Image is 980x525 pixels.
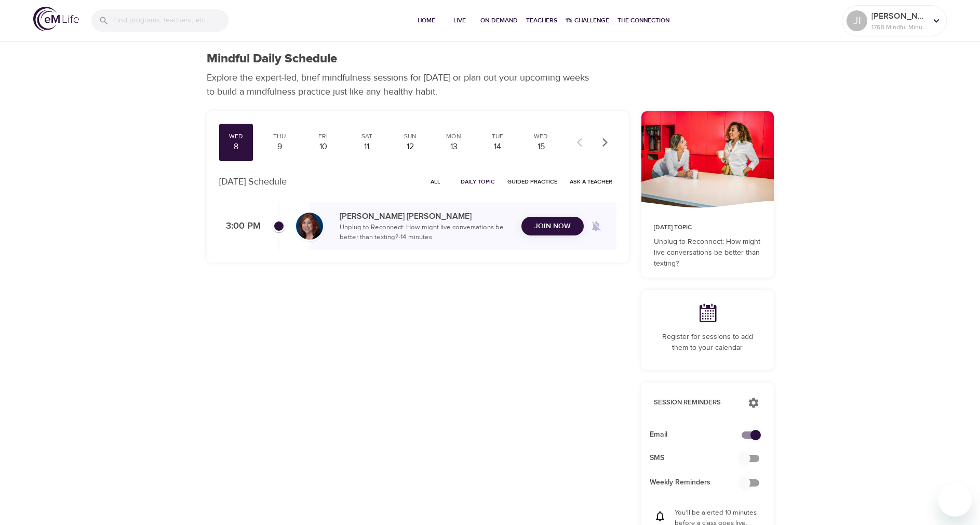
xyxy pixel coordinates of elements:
div: Thu [266,132,292,141]
p: Explore the expert-led, brief mindfulness sessions for [DATE] or plan out your upcoming weeks to ... [207,71,596,99]
div: 14 [485,141,511,153]
p: [PERSON_NAME] [PERSON_NAME] [340,210,513,222]
iframe: Button to launch messaging window [938,483,972,517]
p: Session Reminders [654,398,737,408]
p: [PERSON_NAME] [871,10,927,22]
div: Wed [223,132,249,141]
span: Guided Practice [507,177,557,187]
div: 15 [528,141,554,153]
span: Ask a Teacher [570,177,612,187]
h1: Mindful Daily Schedule [207,51,337,67]
span: Teachers [526,15,557,26]
p: [DATE] Schedule [219,175,287,189]
div: Wed [528,132,554,141]
button: Daily Topic [457,174,499,190]
div: 9 [266,141,292,153]
div: Sun [397,132,423,141]
button: All [419,174,452,190]
img: logo [33,7,79,31]
div: Sat [354,132,380,141]
span: Home [414,15,439,26]
div: 13 [441,141,467,153]
span: Weekly Reminders [650,477,749,488]
p: Register for sessions to add them to your calendar [654,332,761,353]
img: Elaine_Smookler-min.jpg [296,213,323,240]
div: 12 [397,141,423,153]
span: On-Demand [480,15,518,26]
div: 8 [223,141,249,153]
p: [DATE] Topic [654,223,761,232]
span: 1% Challenge [566,15,609,26]
span: Email [650,429,749,440]
button: Join Now [521,217,584,236]
div: JI [847,10,867,31]
div: 10 [310,141,336,153]
p: 1768 Mindful Minutes [871,22,927,32]
span: SMS [650,453,749,464]
input: Find programs, teachers, etc... [113,9,229,32]
span: Daily Topic [461,177,495,187]
button: Ask a Teacher [566,174,616,190]
div: Mon [441,132,467,141]
span: Join Now [534,220,571,233]
p: Unplug to Reconnect: How might live conversations be better than texting? · 14 minutes [340,222,513,243]
span: The Connection [617,15,669,26]
p: 3:00 PM [219,219,261,233]
div: 11 [354,141,380,153]
span: All [423,177,448,187]
span: Live [447,15,472,26]
button: Guided Practice [503,174,561,190]
div: Fri [310,132,336,141]
div: Tue [485,132,511,141]
p: Unplug to Reconnect: How might live conversations be better than texting? [654,237,761,269]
